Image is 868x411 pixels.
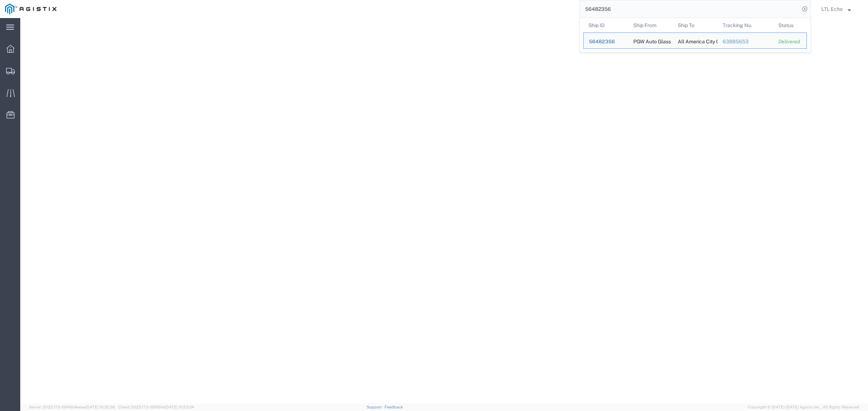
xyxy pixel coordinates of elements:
[773,18,807,33] th: Status
[583,18,810,52] table: Search Results
[384,405,403,409] a: Feedback
[589,38,623,46] div: 56482356
[821,5,858,13] button: LTL Echo
[20,18,868,403] iframe: FS Legacy Container
[678,33,712,48] div: All America City Glass
[778,38,801,46] div: Delivered
[673,18,718,33] th: Ship To
[583,18,628,33] th: Ship ID
[5,4,56,14] img: logo
[633,33,668,48] div: PGW Auto Glass
[86,405,115,409] span: [DATE] 10:32:38
[589,39,615,44] span: 56482356
[367,405,385,409] a: Support
[821,5,843,13] span: LTL Echo
[118,405,194,409] span: Client: 2025.17.0-159f9de
[748,404,859,410] span: Copyright © [DATE]-[DATE] Agistix Inc., All Rights Reserved
[165,405,194,409] span: [DATE] 10:23:34
[580,0,800,18] input: Search for shipment number, reference number
[29,405,115,409] span: Server: 2025.17.0-1194904eeae
[718,18,774,33] th: Tracking Nu.
[628,18,673,33] th: Ship From
[723,38,769,46] div: 63885653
